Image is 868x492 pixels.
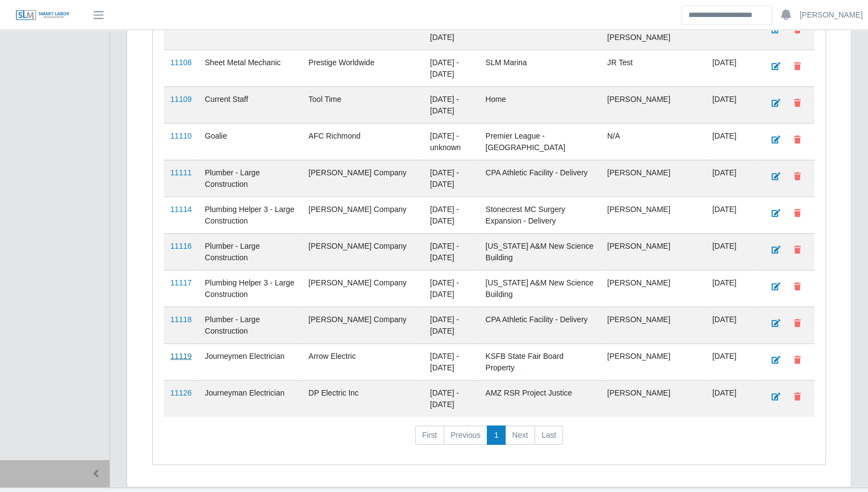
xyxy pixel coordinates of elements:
td: Plumbing Helper 3 - Large Construction [198,270,302,307]
td: [DATE] [705,13,758,50]
td: [DATE] - [DATE] [423,307,479,344]
td: Journeymen Electrician [198,344,302,380]
td: SLM Marina [479,50,600,87]
td: [DATE] - [DATE] [423,380,479,417]
td: Prestige Worldwide [302,50,423,87]
td: [PERSON_NAME] Auto Parts [302,13,423,50]
td: [PERSON_NAME] Company [302,197,423,233]
td: [PERSON_NAME] [601,270,706,307]
td: [DATE] - [DATE] [423,160,479,197]
td: [DATE] [705,87,758,123]
a: 11110 [170,131,192,140]
td: N/A [601,123,706,160]
td: Sheet Metal Mechanic [198,50,302,87]
td: Stonecrest MC Surgery Expansion - Delivery [479,197,600,233]
a: 11111 [170,168,192,177]
td: Home [479,87,600,123]
td: [PERSON_NAME] [601,380,706,417]
td: [PERSON_NAME] [601,197,706,233]
td: CPA Athletic Facility - Delivery [479,160,600,197]
td: Goalie [198,123,302,160]
td: AFC Richmond [302,123,423,160]
td: [PERSON_NAME] [601,307,706,344]
a: 11109 [170,95,192,104]
td: Plumber - Large Construction [198,307,302,344]
td: Tool Time [302,87,423,123]
a: 11108 [170,58,192,67]
td: Main Warehouse [479,13,600,50]
td: Premier League - [GEOGRAPHIC_DATA] [479,123,600,160]
td: [DATE] - [DATE] [423,50,479,87]
td: [DATE] - [DATE] [423,13,479,50]
a: 11119 [170,352,192,361]
td: [DATE] [705,123,758,160]
td: Arrow Electric [302,344,423,380]
td: CPA Athletic Facility - Delivery [479,307,600,344]
td: [DATE] [705,50,758,87]
a: 11117 [170,278,192,287]
a: 11118 [170,315,192,324]
nav: pagination [164,426,814,454]
td: [DATE] - [DATE] [423,197,479,233]
td: Plumber - Large Construction [198,160,302,197]
td: Plumbing Helper 3 - Large Construction [198,197,302,233]
td: Parts Supervisor [198,13,302,50]
td: [PERSON_NAME] [601,233,706,270]
td: [DATE] [705,307,758,344]
td: [PERSON_NAME] Company [302,233,423,270]
td: [DATE] [705,270,758,307]
td: [PERSON_NAME] [601,160,706,197]
td: [PERSON_NAME] [601,344,706,380]
td: [PERSON_NAME] [601,87,706,123]
img: SLM Logo [15,9,70,21]
input: Search [681,5,772,25]
a: 1 [487,426,505,445]
td: [DATE] - [DATE] [423,270,479,307]
td: [DATE] [705,233,758,270]
td: [DATE] - [DATE] [423,233,479,270]
td: KSFB State Fair Board Property [479,344,600,380]
td: AMZ RSR Project Justice [479,380,600,417]
td: Current Staff [198,87,302,123]
a: [PERSON_NAME] [800,9,863,21]
a: 11114 [170,205,192,214]
td: JR Test [601,50,706,87]
td: [PERSON_NAME] Company [302,307,423,344]
a: 11116 [170,242,192,250]
td: [US_STATE] A&M New Science Building [479,233,600,270]
td: [DATE] [705,380,758,417]
td: [DATE] [705,197,758,233]
td: [DATE] [705,344,758,380]
td: Plumber - Large Construction [198,233,302,270]
td: [PERSON_NAME] Company [302,160,423,197]
td: [DATE] - unknown [423,123,479,160]
td: Journeyman Electrician [198,380,302,417]
td: [PERSON_NAME] Company [302,270,423,307]
td: DP Electric Inc [302,380,423,417]
a: 11126 [170,388,192,397]
td: [DATE] - [DATE] [423,87,479,123]
td: [PERSON_NAME] Boy [PERSON_NAME] [601,13,706,50]
td: [DATE] - [DATE] [423,344,479,380]
td: [DATE] [705,160,758,197]
td: [US_STATE] A&M New Science Building [479,270,600,307]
